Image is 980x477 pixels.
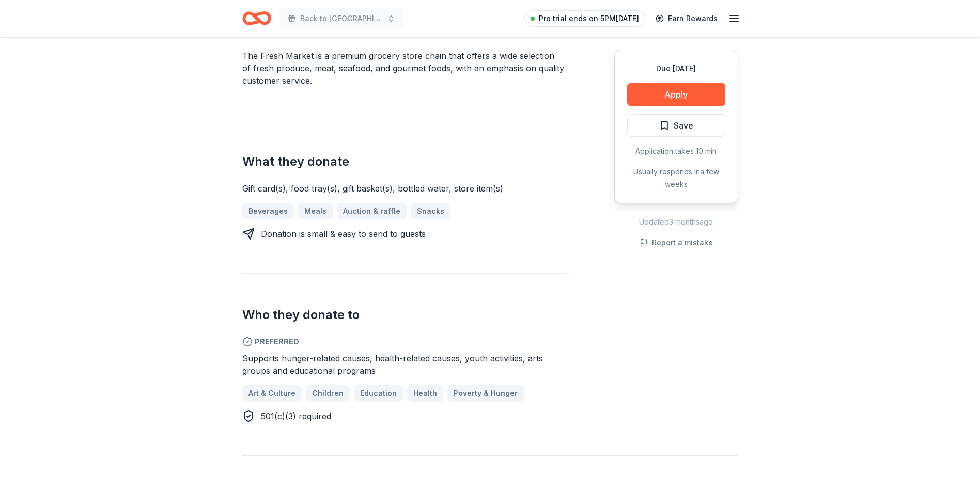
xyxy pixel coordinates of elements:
[354,385,403,402] a: Education
[248,387,295,400] span: Art & Culture
[674,119,693,132] span: Save
[649,9,724,28] a: Earn Rewards
[306,385,350,402] a: Children
[413,387,437,400] span: Health
[627,166,725,190] div: Usually responds in a few weeks
[360,387,397,400] span: Education
[242,50,565,87] div: The Fresh Market is a premium grocery store chain that offers a wide selection of fresh produce, ...
[337,203,407,219] a: Auction & raffle
[454,387,518,400] span: Poverty & Hunger
[242,385,302,402] a: Art & Culture
[524,10,645,27] a: Pro trial ends on 5PM[DATE]
[614,216,738,228] div: Updated 3 months ago
[312,387,344,400] span: Children
[242,203,294,219] a: Beverages
[242,353,543,376] span: Supports hunger-related causes, health-related causes, youth activities, arts groups and educatio...
[242,153,565,170] h2: What they donate
[242,182,565,195] div: Gift card(s), food tray(s), gift basket(s), bottled water, store item(s)
[627,83,725,106] button: Apply
[411,203,450,219] a: Snacks
[298,203,333,219] a: Meals
[242,336,565,348] span: Preferred
[627,114,725,137] button: Save
[447,385,524,402] a: Poverty & Hunger
[242,6,271,30] a: Home
[300,12,383,25] span: Back to [GEOGRAPHIC_DATA]
[539,12,639,25] span: Pro trial ends on 5PM[DATE]
[279,8,403,29] button: Back to [GEOGRAPHIC_DATA]
[261,228,426,240] div: Donation is small & easy to send to guests
[261,411,331,421] span: 501(c)(3) required
[627,62,725,75] div: Due [DATE]
[627,145,725,157] div: Application takes 10 min
[640,236,713,249] button: Report a mistake
[242,307,565,323] h2: Who they donate to
[407,385,443,402] a: Health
